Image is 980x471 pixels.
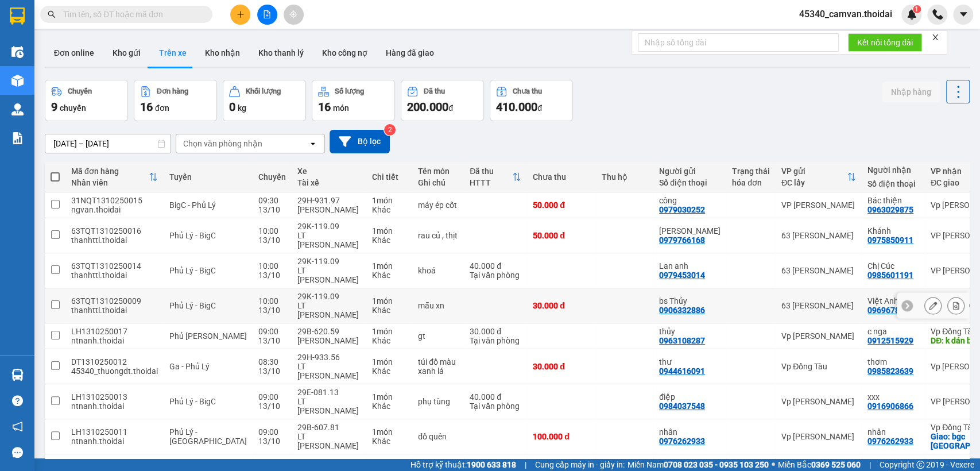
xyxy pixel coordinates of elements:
[811,460,861,469] strong: 0369 525 060
[169,231,216,240] span: Phủ Lý - BigC
[372,205,406,214] div: Khác
[257,5,277,25] button: file-add
[71,178,149,187] div: Nhân viên
[71,306,158,315] div: thanhttl.thoidai
[638,33,839,52] input: Nhập số tổng đài
[867,235,913,245] div: 0975850911
[867,306,913,315] div: 0969678791
[407,100,448,114] span: 200.000
[45,134,171,153] input: Select a date range.
[297,397,361,415] div: LT [PERSON_NAME]
[513,87,542,95] div: Chưa thu
[258,271,286,280] div: 13/10
[867,401,913,411] div: 0916906866
[237,10,245,18] span: plus
[258,366,286,376] div: 13/10
[12,395,23,406] span: question-circle
[258,306,286,315] div: 13/10
[659,357,721,366] div: thư
[258,226,286,235] div: 10:00
[732,167,770,176] div: Trạng thái
[882,82,940,102] button: Nhập hàng
[958,9,969,20] span: caret-down
[258,235,286,245] div: 13/10
[297,222,361,231] div: 29K-119.09
[372,261,406,271] div: 1 món
[297,178,361,187] div: Tài xế
[916,461,924,469] span: copyright
[335,87,364,95] div: Số lượng
[384,124,396,136] sup: 2
[659,205,705,214] div: 0979030252
[169,266,216,275] span: Phủ Lý - BigC
[71,366,158,376] div: 45340_thuongdt.thoidai
[659,167,721,176] div: Người gửi
[602,172,648,182] div: Thu hộ
[659,392,721,401] div: điệp
[297,362,361,380] div: LT [PERSON_NAME]
[258,205,286,214] div: 13/10
[664,460,769,469] strong: 0708 023 035 - 0935 103 250
[71,296,158,306] div: 63TQT1310250009
[11,369,24,381] img: warehouse-icon
[924,297,942,314] div: Sửa đơn hàng
[372,392,406,401] div: 1 món
[289,10,297,18] span: aim
[71,235,158,245] div: thanhttl.thoidai
[297,458,361,467] div: 29B-622.22
[196,39,249,67] button: Kho nhận
[470,327,521,336] div: 30.000 đ
[372,296,406,306] div: 1 món
[418,266,458,275] div: khoá
[372,401,406,411] div: Khác
[533,200,590,210] div: 50.000 đ
[258,327,286,336] div: 09:00
[410,458,516,471] span: Hỗ trợ kỹ thuật:
[790,7,901,21] span: 45340_camvan.thoidai
[71,357,158,366] div: DT1310250012
[627,458,769,471] span: Miền Nam
[48,10,56,18] span: search
[71,401,158,411] div: ntnanh.thoidai
[372,172,406,182] div: Chi tiết
[470,336,521,345] div: Tại văn phòng
[258,261,286,271] div: 10:00
[418,301,458,310] div: mẫu xn
[258,437,286,446] div: 13/10
[297,301,361,319] div: LT [PERSON_NAME]
[470,167,512,176] div: Đã thu
[732,178,770,187] div: hóa đơn
[867,437,913,446] div: 0976262933
[776,162,862,192] th: Toggle SortBy
[297,327,361,336] div: 29B-620.59
[659,226,721,235] div: Đỗ Thị LIễu
[867,327,919,336] div: c nga
[169,427,247,446] span: Phủ Lý - [GEOGRAPHIC_DATA]
[11,75,24,87] img: warehouse-icon
[169,200,216,210] span: BigC - Phủ Lý
[223,80,306,121] button: Khối lượng0kg
[867,392,919,401] div: xxx
[297,257,361,266] div: 29K-119.09
[12,421,23,432] span: notification
[372,357,406,366] div: 1 món
[169,331,247,341] span: Phủ [PERSON_NAME]
[297,167,361,176] div: Xe
[424,87,445,95] div: Đã thu
[297,336,361,345] div: [PERSON_NAME]
[258,401,286,411] div: 13/10
[781,200,856,210] div: VP [PERSON_NAME]
[258,336,286,345] div: 13/10
[263,10,271,18] span: file-add
[103,39,150,67] button: Kho gửi
[12,447,23,458] span: message
[867,271,913,280] div: 0985601191
[470,178,512,187] div: HTTT
[297,205,361,214] div: [PERSON_NAME]
[258,296,286,306] div: 10:00
[772,462,775,467] span: ⚪️
[60,103,86,113] span: chuyến
[857,36,913,49] span: Kết nối tổng đài
[535,458,625,471] span: Cung cấp máy in - giấy in:
[297,231,361,249] div: LT [PERSON_NAME]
